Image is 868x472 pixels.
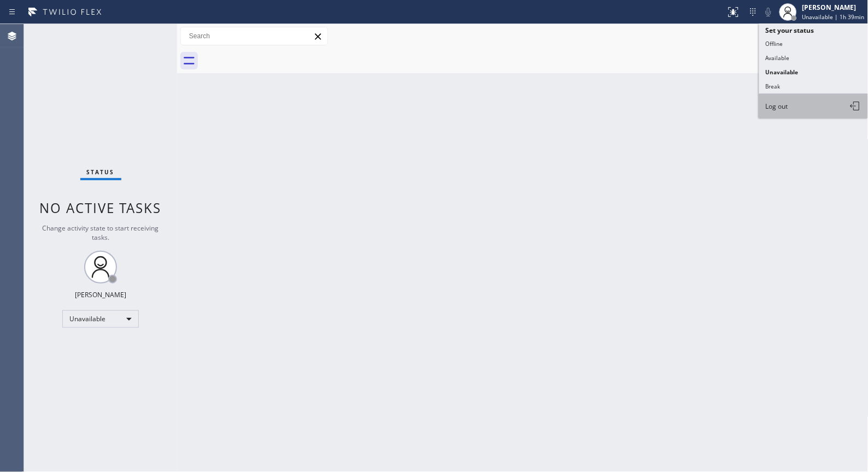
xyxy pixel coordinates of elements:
span: No active tasks [40,199,162,217]
div: Unavailable [62,310,139,328]
button: Mute [761,4,776,20]
input: Search [181,27,327,45]
span: Status [87,168,115,176]
div: [PERSON_NAME] [802,3,865,12]
div: [PERSON_NAME] [75,290,126,299]
span: Change activity state to start receiving tasks. [43,223,159,242]
span: Unavailable | 1h 39min [802,13,865,21]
